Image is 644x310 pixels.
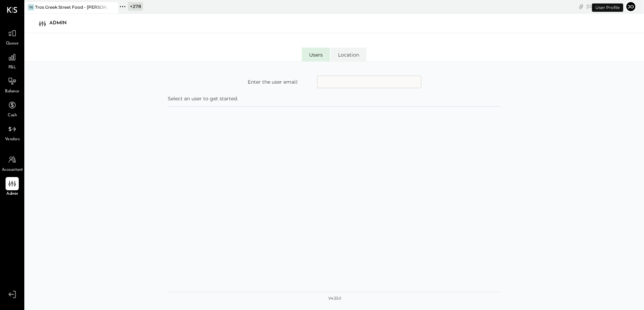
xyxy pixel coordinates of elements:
[8,112,17,119] span: Cash
[0,99,24,119] a: Cash
[5,89,19,95] span: Balance
[0,27,24,47] a: Queue
[0,51,24,71] a: P&L
[586,3,624,10] div: [DATE]
[0,123,24,143] a: Vendors
[331,48,366,61] li: Location
[0,75,24,95] a: Balance
[35,4,108,10] div: Tros Greek Street Food - [PERSON_NAME]
[302,48,330,61] li: Users
[625,1,636,12] button: Jo
[8,65,16,71] span: P&L
[6,191,18,197] span: Admin
[592,3,623,12] div: User Profile
[0,177,24,197] a: Admin
[28,4,34,10] div: TG
[328,296,341,301] div: v 4.33.0
[168,95,501,102] p: Select an user to get started.
[0,153,24,173] a: Accountant
[2,167,23,173] span: Accountant
[248,78,298,85] label: Enter the user email:
[49,18,74,29] div: Admin
[5,136,20,143] span: Vendors
[6,41,19,47] span: Queue
[578,3,585,10] div: copy link
[128,2,143,11] div: + 278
